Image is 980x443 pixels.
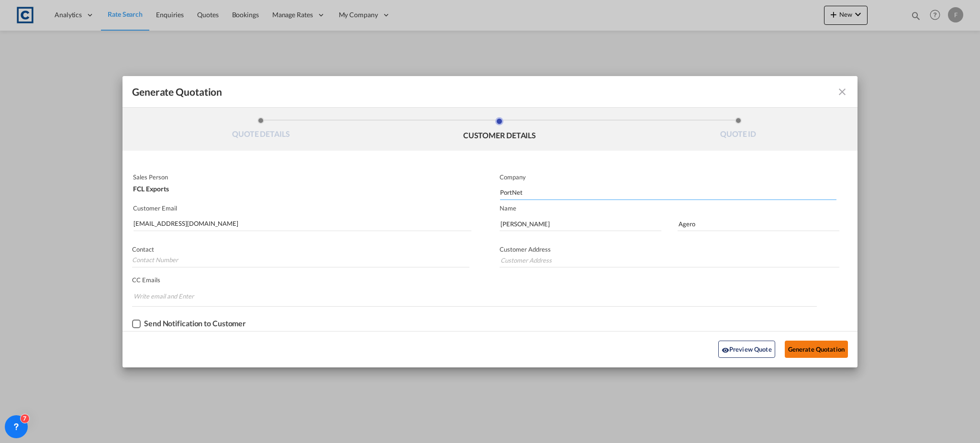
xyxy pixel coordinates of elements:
md-icon: icon-close fg-AAA8AD cursor m-0 [836,86,848,98]
p: Sales Person [133,173,469,181]
input: Contact Number [132,253,469,267]
input: Customer Address [500,253,839,267]
p: Name [500,204,857,212]
div: FCL Exports [133,181,469,192]
md-chips-wrap: Chips container. Enter the text area, then type text, and press enter to add a chip. [132,288,817,306]
md-checkbox: Checkbox No Ink [132,319,246,329]
li: CUSTOMER DETAILS [380,117,619,143]
input: Search by Customer Name/Email Id/Company [134,217,471,231]
div: Send Notification to Customer [144,319,246,328]
input: Last Name [678,217,839,231]
p: Customer Email [133,204,471,212]
li: QUOTE DETAILS [142,117,380,143]
p: Contact [132,245,469,253]
input: Chips input. [134,288,205,304]
button: Generate Quotation [785,341,848,358]
button: icon-eyePreview Quote [718,341,775,358]
span: Customer Address [500,245,551,253]
span: Generate Quotation [132,86,222,98]
p: Company [500,173,836,181]
input: First Name [500,217,661,231]
li: QUOTE ID [619,117,857,143]
md-dialog: Generate QuotationQUOTE ... [122,76,857,367]
p: CC Emails [132,276,817,284]
md-icon: icon-eye [722,346,729,354]
input: Company Name [500,186,836,200]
